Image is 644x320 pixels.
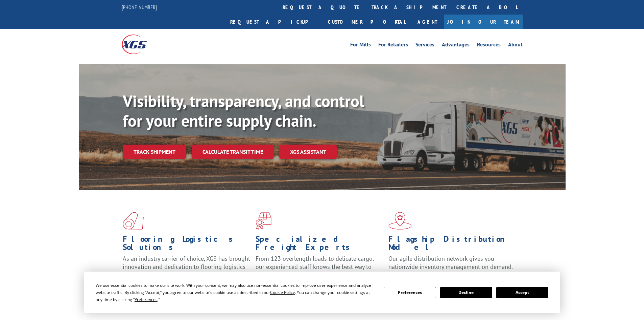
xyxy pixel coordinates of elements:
a: Request a pickup [225,15,323,29]
span: Our agile distribution network gives you nationwide inventory management on demand. [388,255,513,271]
b: Visibility, transparency, and control for your entire supply chain. [123,90,364,131]
a: About [508,42,523,49]
a: Track shipment [123,145,186,159]
a: For Retailers [378,42,408,49]
h1: Flagship Distribution Model [388,235,516,255]
a: [PHONE_NUMBER] [122,4,157,10]
a: For Mills [350,42,371,49]
p: From 123 overlength loads to delicate cargo, our experienced staff knows the best way to move you... [256,255,383,285]
span: As an industry carrier of choice, XGS has brought innovation and dedication to flooring logistics... [123,255,250,279]
h1: Specialized Freight Experts [256,235,383,255]
a: Join Our Team [444,15,523,29]
img: xgs-icon-total-supply-chain-intelligence-red [123,212,144,230]
img: xgs-icon-focused-on-flooring-red [256,212,271,230]
button: Decline [440,287,492,298]
img: xgs-icon-flagship-distribution-model-red [388,212,412,230]
button: Preferences [384,287,436,298]
a: Calculate transit time [192,145,274,159]
h1: Flooring Logistics Solutions [123,235,251,255]
div: We use essential cookies to make our site work. With your consent, we may also use non-essential ... [96,282,376,303]
a: Advantages [442,42,470,49]
span: Cookie Policy [270,290,295,295]
a: Resources [477,42,501,49]
div: Cookie Consent Prompt [84,272,560,313]
span: Preferences [135,297,158,302]
a: XGS ASSISTANT [279,145,337,159]
button: Accept [496,287,548,298]
a: Agent [411,15,444,29]
a: Services [415,42,434,49]
a: Customer Portal [323,15,411,29]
